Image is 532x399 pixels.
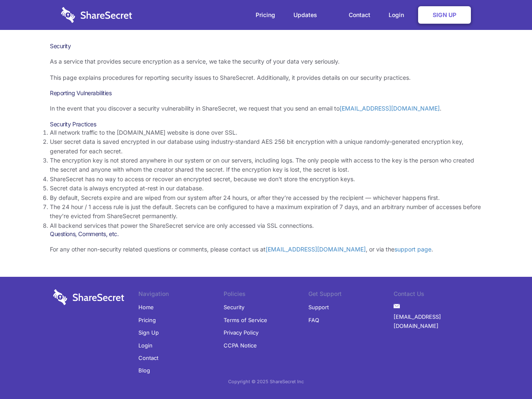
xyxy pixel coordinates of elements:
[50,57,482,66] p: As a service that provides secure encryption as a service, we take the security of your data very...
[138,352,158,364] a: Contact
[138,289,224,301] li: Navigation
[50,121,482,128] h3: Security Practices
[340,2,379,28] a: Contact
[224,289,309,301] li: Policies
[224,339,257,352] a: CCPA Notice
[138,326,159,339] a: Sign Up
[50,128,482,137] li: All network traffic to the [DOMAIN_NAME] website is done over SSL.
[50,184,482,193] li: Secret data is always encrypted at-rest in our database.
[418,6,471,24] a: Sign Up
[308,301,329,313] a: Support
[50,89,482,97] h3: Reporting Vulnerabilities
[50,175,482,184] li: ShareSecret has no way to access or recover an encrypted secret, because we don’t store the encry...
[247,2,283,28] a: Pricing
[308,289,394,301] li: Get Support
[394,289,479,301] li: Contact Us
[394,246,431,253] a: support page
[50,202,482,221] li: The 24 hour / 1 access rule is just the default. Secrets can be configured to have a maximum expi...
[380,2,416,28] a: Login
[50,137,482,156] li: User secret data is saved encrypted in our database using industry-standard AES 256 bit encryptio...
[50,230,482,238] h3: Questions, Comments, etc.
[224,314,267,326] a: Terms of Service
[50,73,482,82] p: This page explains procedures for reporting security issues to ShareSecret. Additionally, it prov...
[50,156,482,175] li: The encryption key is not stored anywhere in our system or on our servers, including logs. The on...
[138,364,150,377] a: Blog
[50,193,482,202] li: By default, Secrets expire and are wiped from our system after 24 hours, or after they’re accesse...
[50,221,482,230] li: All backend services that power the ShareSecret service are only accessed via SSL connections.
[308,314,319,326] a: FAQ
[50,104,482,113] p: In the event that you discover a security vulnerability in ShareSecret, we request that you send ...
[61,7,132,23] img: logo-wordmark-white-trans-d4663122ce5f474addd5e946df7df03e33cb6a1c49d2221995e7729f52c070b2.svg
[50,42,482,50] h1: Security
[138,314,156,326] a: Pricing
[50,245,482,254] p: For any other non-security related questions or comments, please contact us at , or via the .
[266,246,366,253] a: [EMAIL_ADDRESS][DOMAIN_NAME]
[138,339,153,352] a: Login
[224,326,259,339] a: Privacy Policy
[394,310,479,332] a: [EMAIL_ADDRESS][DOMAIN_NAME]
[224,301,244,313] a: Security
[53,289,124,305] img: logo-wordmark-white-trans-d4663122ce5f474addd5e946df7df03e33cb6a1c49d2221995e7729f52c070b2.svg
[138,301,154,313] a: Home
[340,105,440,112] a: [EMAIL_ADDRESS][DOMAIN_NAME]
